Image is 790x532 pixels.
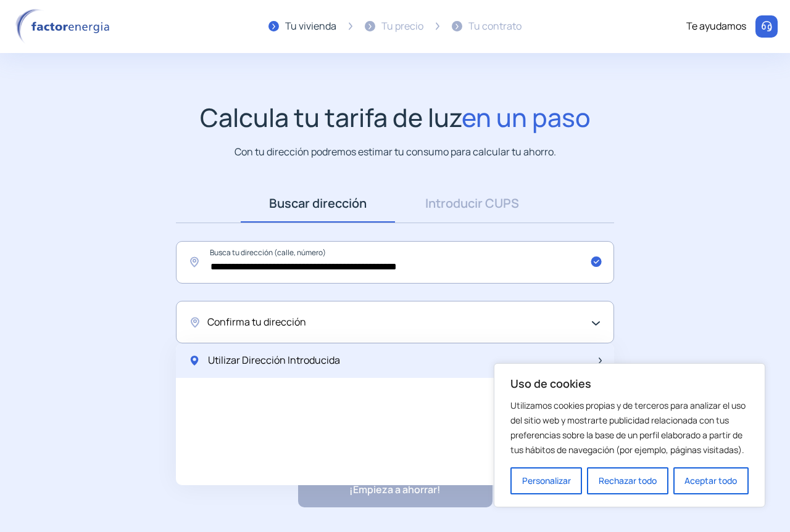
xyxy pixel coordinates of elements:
div: Tu precio [381,18,423,35]
button: Rechazar todo [587,467,668,494]
p: Uso de cookies [510,376,749,391]
div: Uso de cookies [494,363,765,507]
button: Aceptar todo [673,467,749,494]
p: Con tu dirección podremos estimar tu consumo para calcular tu ahorro. [235,144,556,160]
button: Personalizar [510,467,582,494]
span: Utilizar Dirección Introducida [208,353,340,369]
span: Confirma tu dirección [207,314,306,330]
a: Introducir CUPS [395,184,549,223]
img: arrow-next-item.svg [599,358,602,364]
div: Tu vivienda [285,18,336,35]
span: en un paso [462,100,591,134]
img: logo factor [12,9,117,44]
img: location-pin-green.svg [188,354,201,367]
div: Te ayudamos [686,18,746,35]
h1: Calcula tu tarifa de luz [200,102,591,133]
div: Tu contrato [468,18,522,35]
img: llamar [760,20,773,33]
a: Buscar dirección [241,184,395,223]
p: Utilizamos cookies propias y de terceros para analizar el uso del sitio web y mostrarte publicida... [510,398,749,457]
